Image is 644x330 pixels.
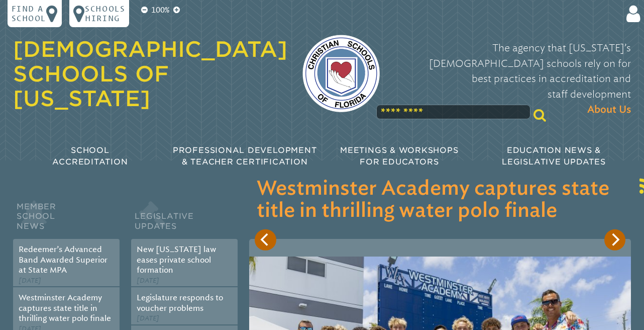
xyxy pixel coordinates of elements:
h3: Westminster Academy captures state title in thrilling water polo finale [257,178,623,222]
p: Schools Hiring [85,4,125,23]
span: Professional Development & Teacher Certification [173,145,316,167]
span: About Us [587,103,631,118]
a: Redeemer’s Advanced Band Awarded Superior at State MPA [19,244,108,275]
span: Education News & Legislative Updates [502,145,606,167]
button: Previous [255,229,276,251]
img: csf-logo-web-colors.png [302,35,380,112]
p: The agency that [US_STATE]’s [DEMOGRAPHIC_DATA] schools rely on for best practices in accreditati... [395,41,631,118]
span: [DATE] [137,314,159,322]
a: Westminster Academy captures state title in thrilling water polo finale [19,293,111,323]
a: New [US_STATE] law eases private school formation [137,244,216,275]
a: [DEMOGRAPHIC_DATA] Schools of [US_STATE] [13,36,287,111]
span: [DATE] [19,276,41,284]
a: Legislature responds to voucher problems [137,293,223,313]
span: Meetings & Workshops for Educators [340,145,458,167]
h2: Legislative Updates [131,199,238,239]
button: Next [604,229,625,251]
span: [DATE] [137,276,159,284]
p: 100% [150,4,172,16]
span: School Accreditation [52,145,128,167]
p: Find a school [12,4,46,23]
h2: Member School News [13,199,120,239]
